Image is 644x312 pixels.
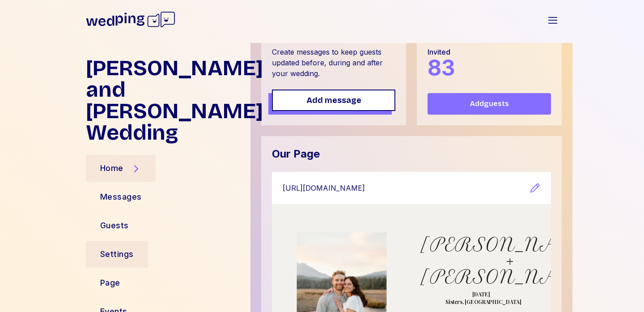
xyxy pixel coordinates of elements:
h1: + [PERSON_NAME] [420,237,599,285]
p: Sisters, [GEOGRAPHIC_DATA] [424,299,542,305]
div: Invited [428,47,455,57]
div: Create messages to keep guests updated before, during and after your wedding. [272,47,395,79]
div: Guests [100,219,129,232]
span: [PERSON_NAME] [420,234,599,256]
div: Home [100,162,123,175]
button: Addguests [428,93,551,115]
a: [URL][DOMAIN_NAME] [283,183,530,194]
div: Page [100,277,120,289]
p: [DATE] [420,291,542,297]
span: Add message [306,94,361,107]
span: 83 [428,55,455,81]
h1: [PERSON_NAME] and [PERSON_NAME] Wedding [86,57,243,143]
div: Messages [100,191,142,203]
div: Settings [100,248,134,261]
div: Our Page [272,147,320,161]
span: Add guests [470,98,509,109]
button: Add message [272,90,395,111]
